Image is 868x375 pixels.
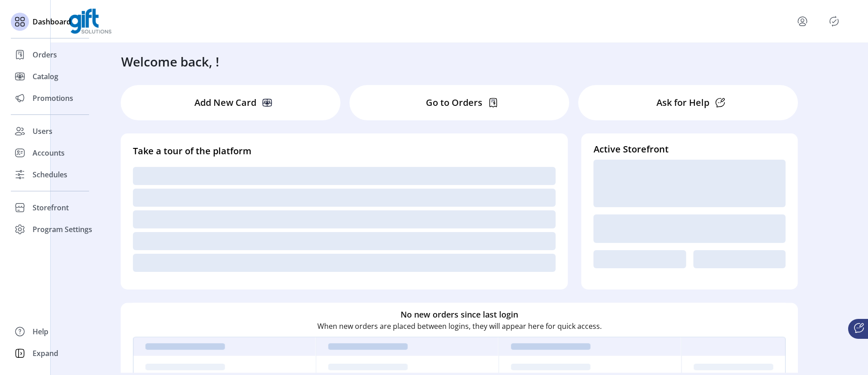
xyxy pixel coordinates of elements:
span: Accounts [33,147,65,158]
h4: Active Storefront [594,142,786,156]
p: When new orders are placed between logins, they will appear here for quick access. [317,321,602,332]
span: Dashboard [33,16,71,27]
h4: Take a tour of the platform [133,144,556,158]
button: menu [795,14,810,28]
span: Catalog [33,71,58,82]
h6: No new orders since last login [401,309,518,321]
span: Expand [33,348,58,359]
span: Storefront [33,202,69,213]
h3: Welcome back, ! [121,52,219,71]
p: Ask for Help [656,96,709,109]
span: Promotions [33,93,73,104]
span: Users [33,126,52,137]
button: Publisher Panel [827,14,841,28]
p: Go to Orders [426,96,482,109]
span: Schedules [33,169,67,180]
span: Program Settings [33,224,92,235]
img: logo [69,9,112,34]
span: Orders [33,49,57,60]
p: Add New Card [194,96,256,109]
span: Help [33,326,48,337]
